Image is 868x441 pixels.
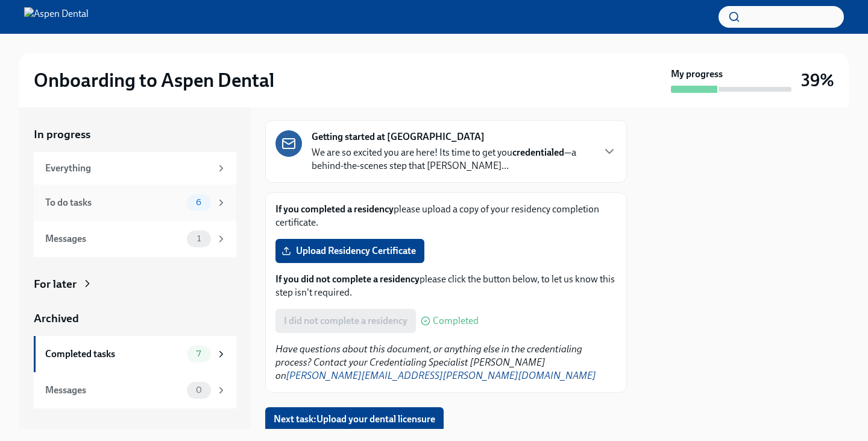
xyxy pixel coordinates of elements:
div: Messages [45,384,182,397]
span: Next task : Upload your dental licensure [274,413,435,425]
strong: If you did not complete a residency [275,273,420,285]
p: please upload a copy of your residency completion certificate. [275,203,617,229]
p: please click the button below, to let us know this step isn't required. [275,273,617,299]
a: Messages0 [34,372,236,408]
a: In progress [34,127,236,142]
span: Upload Residency Certificate [284,245,416,257]
em: Have questions about this document, or anything else in the credentialing process? Contact your C... [275,343,596,381]
h3: 39% [801,69,834,91]
div: Messages [45,232,182,246]
span: Completed [433,316,479,326]
div: Everything [45,162,211,175]
div: For later [34,276,77,292]
a: [PERSON_NAME][EMAIL_ADDRESS][PERSON_NAME][DOMAIN_NAME] [286,370,596,381]
span: 7 [189,349,208,358]
label: Upload Residency Certificate [275,239,424,263]
a: Completed tasks7 [34,336,236,372]
a: Archived [34,311,236,326]
a: Messages1 [34,221,236,257]
a: For later [34,276,236,292]
span: 1 [190,234,208,243]
p: We are so excited you are here! Its time to get you —a behind-the-scenes step that [PERSON_NAME]... [312,146,593,173]
strong: If you completed a residency [275,203,394,215]
button: Next task:Upload your dental licensure [265,407,444,431]
div: To do tasks [45,196,182,209]
a: To do tasks6 [34,185,236,221]
strong: Getting started at [GEOGRAPHIC_DATA] [312,130,485,144]
span: 0 [189,385,209,395]
strong: My progress [671,68,723,81]
h2: Onboarding to Aspen Dental [34,68,274,92]
span: 6 [189,198,209,207]
a: Everything [34,152,236,185]
div: Completed tasks [45,347,182,361]
img: Aspen Dental [24,7,89,27]
strong: credentialed [512,147,564,158]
